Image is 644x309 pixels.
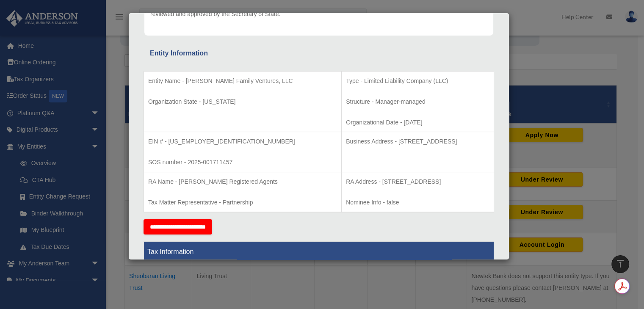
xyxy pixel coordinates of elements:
th: Tax Information [144,242,494,262]
p: RA Address - [STREET_ADDRESS] [346,177,489,187]
p: Organization State - [US_STATE] [148,97,337,107]
p: Organizational Date - [DATE] [346,117,489,128]
p: Type - Limited Liability Company (LLC) [346,76,489,86]
p: SOS number - 2025-001711457 [148,157,337,168]
p: RA Name - [PERSON_NAME] Registered Agents [148,177,337,187]
p: Nominee Info - false [346,197,489,208]
p: Structure - Manager-managed [346,97,489,107]
p: Entity Name - [PERSON_NAME] Family Ventures, LLC [148,76,337,86]
p: Business Address - [STREET_ADDRESS] [346,136,489,147]
div: Entity Information [150,47,488,59]
p: EIN # - [US_EMPLOYER_IDENTIFICATION_NUMBER] [148,136,337,147]
p: Tax Matter Representative - Partnership [148,197,337,208]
